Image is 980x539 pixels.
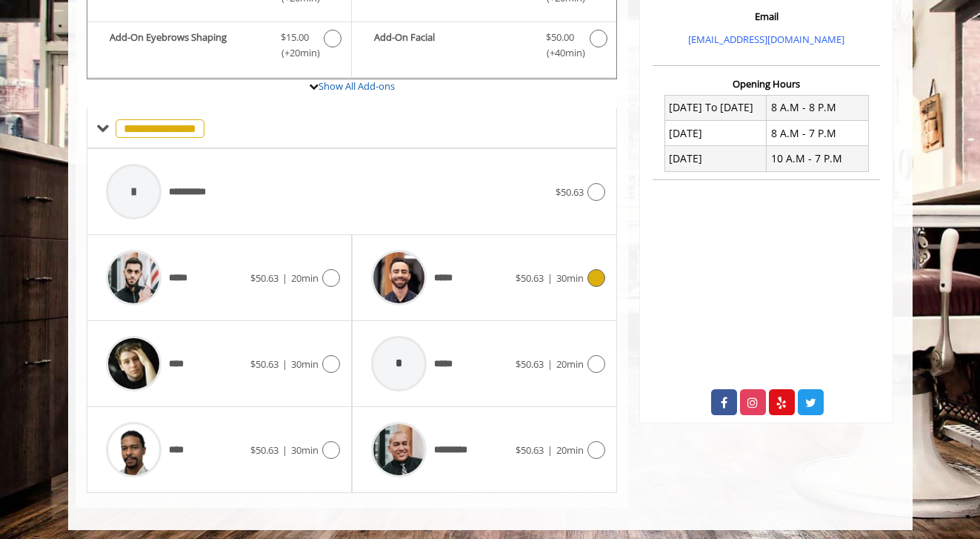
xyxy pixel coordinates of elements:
[664,95,767,120] td: [DATE] To [DATE]
[656,11,876,22] h3: Email
[538,45,581,61] span: (+40min )
[546,30,574,45] span: $50.00
[547,357,553,371] span: |
[110,30,266,61] b: Add-On Eyebrows Shaping
[250,357,279,371] span: $50.63
[282,443,287,457] span: |
[359,30,609,65] label: Add-On Facial
[291,357,319,371] span: 30min
[291,443,319,457] span: 30min
[291,271,319,285] span: 20min
[664,121,767,146] td: [DATE]
[767,121,869,146] td: 8 A.M - 7 P.M
[250,271,279,285] span: $50.63
[767,95,869,120] td: 8 A.M - 8 P.M
[319,79,395,93] a: Show All Add-ons
[516,443,544,457] span: $50.63
[374,30,531,61] b: Add-On Facial
[556,443,584,457] span: 20min
[281,30,309,45] span: $15.00
[516,271,544,285] span: $50.63
[767,146,869,171] td: 10 A.M - 7 P.M
[653,79,880,89] h3: Opening Hours
[547,271,553,285] span: |
[688,33,844,46] a: [EMAIL_ADDRESS][DOMAIN_NAME]
[547,443,553,457] span: |
[516,357,544,371] span: $50.63
[95,30,344,65] label: Add-On Eyebrows Shaping
[250,443,279,457] span: $50.63
[556,271,584,285] span: 30min
[273,45,316,61] span: (+20min )
[282,357,287,371] span: |
[556,185,584,199] span: $50.63
[664,146,767,171] td: [DATE]
[556,357,584,371] span: 20min
[282,271,287,285] span: |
